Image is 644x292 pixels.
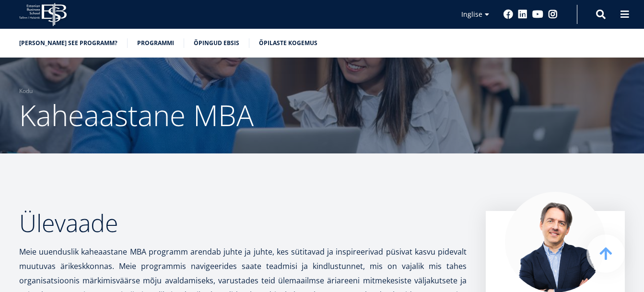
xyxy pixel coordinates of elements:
span: Kaheaastane MBA [19,95,254,135]
a: [PERSON_NAME] see programm? [19,38,117,48]
font: Ülevaade [19,207,118,239]
a: Linkedin [518,10,527,19]
a: Õpilaste kogemus [259,38,317,48]
a: Õpingud EBSis [194,38,239,48]
a: Instagramis [548,10,558,19]
a: Programmi [137,38,174,48]
a: Facebook [503,10,513,19]
a: Youtube [532,10,543,19]
a: Kodu [19,86,33,96]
